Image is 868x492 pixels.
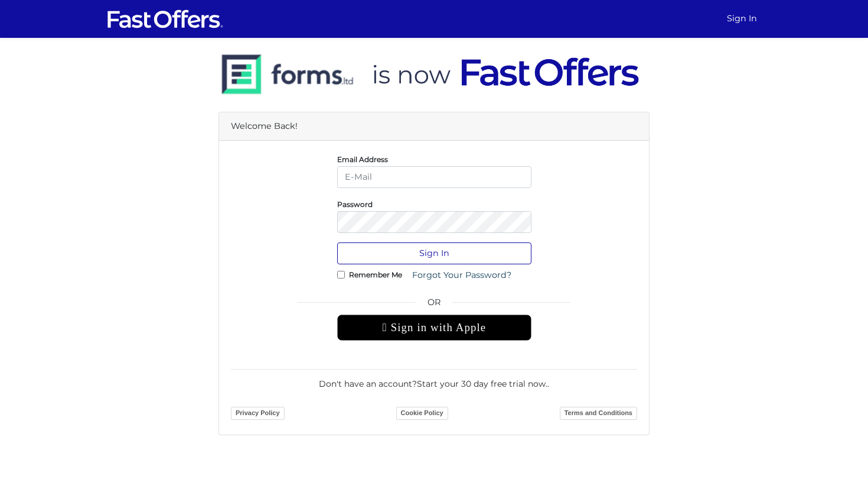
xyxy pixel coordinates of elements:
label: Password [337,203,373,206]
a: Sign In [722,7,762,30]
div: Sign in with Apple [337,315,531,341]
input: E-Mail [337,166,531,188]
span: OR [337,296,531,315]
a: Privacy Policy [231,407,285,420]
label: Email Address [337,158,388,161]
div: Welcome Back! [219,112,649,141]
a: Start your 30 day free trial now. [417,378,547,389]
div: Don't have an account? . [231,369,637,390]
label: Remember Me [349,273,402,276]
a: Cookie Policy [396,407,448,420]
button: Sign In [337,242,531,264]
a: Terms and Conditions [560,407,637,420]
a: Forgot Your Password? [404,264,519,286]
